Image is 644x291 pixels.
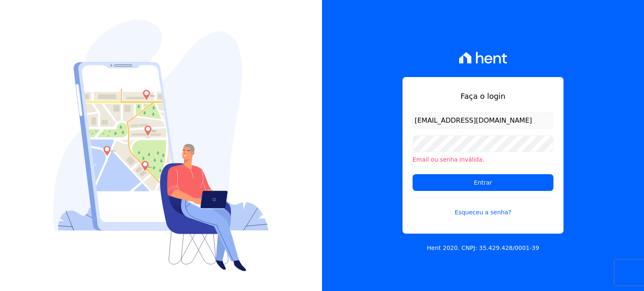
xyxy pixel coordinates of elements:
[413,112,553,129] input: Email
[413,198,553,217] a: Esqueceu a senha?
[413,155,553,164] li: Email ou senha inválida.
[413,90,553,102] h1: Faça o login
[53,20,269,271] img: Login
[413,174,553,191] input: Entrar
[427,244,539,252] p: Hent 2020. CNPJ: 35.429.428/0001-39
